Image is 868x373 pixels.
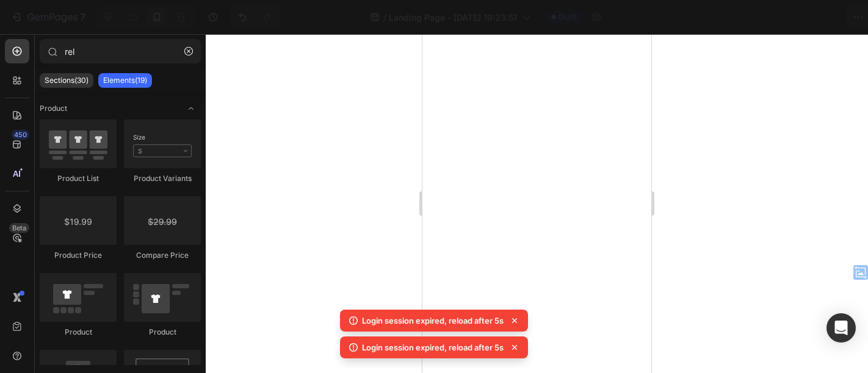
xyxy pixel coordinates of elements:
div: 450 [12,130,29,140]
div: Publish [797,11,828,24]
button: Publish [787,5,838,29]
p: Sections(30) [45,76,89,85]
input: Search Sections & Elements [40,39,201,63]
span: Draft [559,12,577,23]
div: Beta [9,223,29,233]
div: Undo/Redo [230,5,280,29]
button: 7 [5,5,91,29]
div: Open Intercom Messenger [826,313,856,343]
div: Product Variants [124,173,201,184]
span: Landing Page - [DATE] 19:23:51 [389,11,517,24]
span: Toggle open [181,99,201,118]
span: Save [752,12,772,23]
div: Product Price [40,250,117,261]
p: Elements(19) [103,76,147,85]
p: Login session expired, reload after 5s [362,341,504,353]
div: Compare Price [124,250,201,261]
p: 7 [80,10,85,24]
div: Product [40,327,117,338]
button: Save [742,5,782,29]
div: Product [124,327,201,338]
p: Login session expired, reload after 5s [362,314,504,327]
span: Product [40,103,67,114]
div: Product List [40,173,117,184]
iframe: Design area [422,34,651,373]
span: / [383,11,386,24]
